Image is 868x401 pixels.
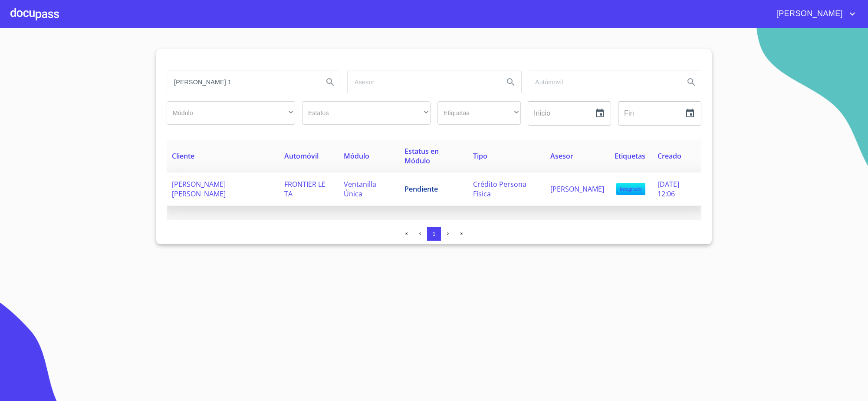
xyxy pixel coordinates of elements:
button: Search [500,72,521,93]
span: [PERSON_NAME] [PERSON_NAME] [172,179,226,199]
span: Cliente [172,151,194,161]
span: Tipo [473,151,487,161]
span: Etiquetas [615,151,645,161]
span: integrado [616,183,645,195]
span: [PERSON_NAME] [550,184,604,194]
span: Crédito Persona Física [473,179,526,199]
span: [DATE] 12:06 [658,179,679,199]
div: ​ [302,101,431,125]
span: Pendiente [404,184,438,194]
div: ​ [437,101,521,125]
span: Automóvil [284,151,319,161]
button: Search [320,72,341,93]
input: search [167,70,316,94]
span: Módulo [344,151,369,161]
button: Search [681,72,702,93]
span: [PERSON_NAME] [770,7,847,21]
button: 1 [427,227,441,241]
span: Asesor [550,151,573,161]
input: search [348,70,497,94]
div: ​ [167,101,295,125]
span: Creado [658,151,681,161]
span: 1 [432,231,435,237]
span: Estatus en Módulo [404,146,439,166]
button: account of current user [770,7,858,21]
input: search [528,70,677,94]
span: Ventanilla Única [344,179,376,199]
span: FRONTIER LE TA [284,179,325,199]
